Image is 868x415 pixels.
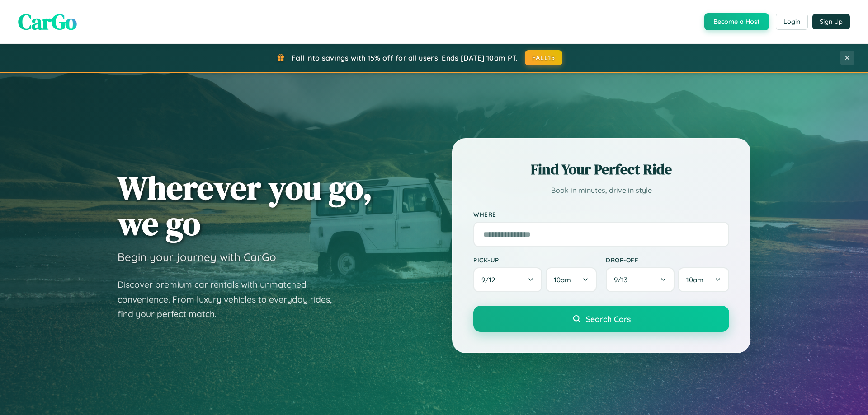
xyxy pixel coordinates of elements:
[614,275,632,284] span: 9 / 13
[118,170,373,241] h1: Wherever you go, we go
[686,275,703,284] span: 10am
[118,250,276,264] h3: Begin your journey with CarGo
[473,256,597,264] label: Pick-up
[812,14,850,29] button: Sign Up
[473,159,729,179] h2: Find Your Perfect Ride
[18,7,77,37] span: CarGo
[606,267,675,292] button: 9/13
[473,306,729,332] button: Search Cars
[473,184,729,197] p: Book in minutes, drive in style
[118,277,344,322] p: Discover premium car rentals with unmatched convenience. From luxury vehicles to everyday rides, ...
[606,256,729,264] label: Drop-off
[546,267,597,292] button: 10am
[776,14,808,30] button: Login
[473,267,542,292] button: 9/12
[525,50,563,65] button: FALL15
[292,53,518,62] span: Fall into savings with 15% off for all users! Ends [DATE] 10am PT.
[704,13,769,30] button: Become a Host
[678,267,729,292] button: 10am
[554,275,571,284] span: 10am
[473,210,729,218] label: Where
[481,275,500,284] span: 9 / 12
[586,314,631,324] span: Search Cars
